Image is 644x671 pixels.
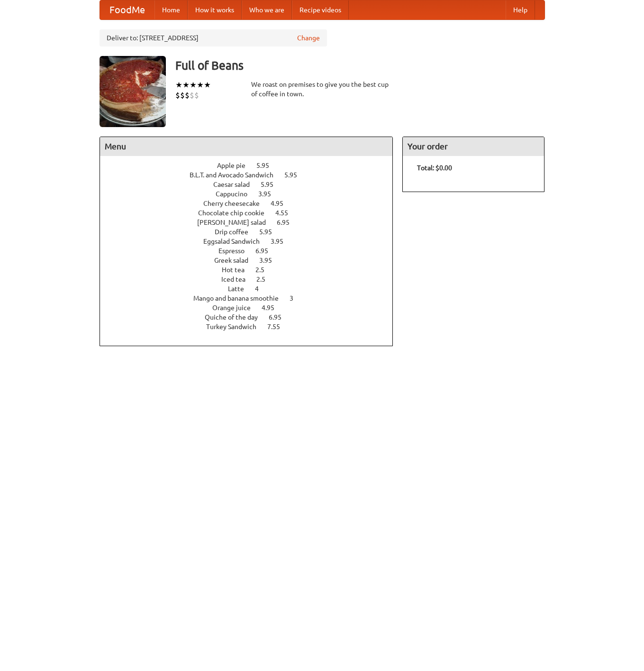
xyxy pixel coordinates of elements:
div: Deliver to: [STREET_ADDRESS] [100,29,327,46]
a: Drip coffee 5.95 [215,228,290,236]
a: Quiche of the day 6.95 [205,313,299,321]
a: Change [297,33,320,43]
span: 4.55 [275,209,298,217]
span: 2.5 [256,276,275,283]
span: 6.95 [269,313,291,321]
b: Total: $0.00 [417,164,452,172]
a: Recipe videos [292,0,349,19]
span: Latte [228,285,254,293]
span: Chocolate chip cookie [198,209,274,217]
li: ★ [190,80,197,90]
a: Mango and banana smoothie 3 [193,294,311,302]
span: Orange juice [212,304,260,312]
a: Espresso 6.95 [218,247,286,255]
span: 3.95 [258,190,281,198]
li: ★ [175,80,182,90]
li: ★ [182,80,190,90]
div: We roast on premises to give you the best cup of coffee in town. [251,80,393,99]
span: Hot tea [222,266,254,274]
span: B.L.T. and Avocado Sandwich [190,171,283,179]
span: 2.5 [255,266,274,274]
a: Hot tea 2.5 [222,266,282,274]
a: Home [154,0,188,19]
span: Greek salad [214,257,258,264]
li: ★ [197,80,204,90]
li: $ [194,90,199,101]
span: Caesar salad [213,181,259,188]
li: $ [175,90,180,101]
span: Cherry cheesecake [203,200,269,207]
a: FoodMe [100,0,154,19]
span: 4.95 [271,200,293,207]
span: 5.95 [261,181,283,188]
span: Espresso [218,247,254,255]
span: 6.95 [277,219,299,226]
span: 5.95 [256,162,279,169]
a: Help [506,0,535,19]
span: 7.55 [267,323,290,331]
li: $ [185,90,190,101]
h4: Menu [100,137,393,156]
a: Caesar salad 5.95 [213,181,291,188]
a: Eggsalad Sandwich 3.95 [203,238,301,245]
a: Orange juice 4.95 [212,304,292,312]
a: Cherry cheesecake 4.95 [203,200,301,207]
span: Quiche of the day [205,313,267,321]
h3: Full of Beans [175,56,545,75]
span: [PERSON_NAME] salad [197,219,275,226]
a: Turkey Sandwich 7.55 [206,323,298,331]
a: B.L.T. and Avocado Sandwich 5.95 [190,171,315,179]
span: 4.95 [262,304,284,312]
span: 3 [290,294,303,302]
span: 5.95 [284,171,307,179]
span: 3.95 [259,257,281,264]
li: $ [180,90,185,101]
span: Cappucino [216,190,257,198]
a: Apple pie 5.95 [217,162,287,169]
a: Who we are [242,0,292,19]
a: Latte 4 [228,285,276,293]
span: Drip coffee [215,228,258,236]
a: [PERSON_NAME] salad 6.95 [197,219,307,226]
span: Iced tea [221,276,255,283]
img: angular.jpg [100,56,166,127]
a: Iced tea 2.5 [221,276,283,283]
li: $ [190,90,194,101]
span: 4 [255,285,268,293]
span: 5.95 [259,228,281,236]
h4: Your order [403,137,544,156]
a: Greek salad 3.95 [214,257,290,264]
span: Mango and banana smoothie [193,294,288,302]
span: Eggsalad Sandwich [203,238,269,245]
span: 6.95 [255,247,278,255]
a: Cappucino 3.95 [216,190,289,198]
span: 3.95 [271,238,293,245]
span: Apple pie [217,162,255,169]
a: Chocolate chip cookie 4.55 [198,209,306,217]
a: How it works [188,0,242,19]
li: ★ [204,80,211,90]
span: Turkey Sandwich [206,323,266,331]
